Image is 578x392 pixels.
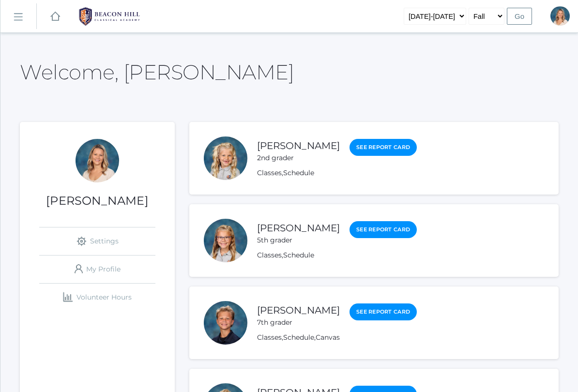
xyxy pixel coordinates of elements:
div: 2nd grader [257,153,340,163]
input: Go [507,8,532,25]
div: Cole Albanese [204,301,247,345]
a: Classes [257,168,282,177]
a: Canvas [316,333,340,342]
div: 5th grader [257,235,340,245]
a: Classes [257,333,282,342]
a: Schedule [283,168,314,177]
a: Schedule [283,333,314,342]
a: Volunteer Hours [39,284,155,311]
div: Heather Albanese [76,139,119,182]
img: 1_BHCALogos-05.png [73,4,146,29]
div: Elle Albanese [204,136,247,180]
div: 7th grader [257,317,340,328]
h1: [PERSON_NAME] [20,195,175,207]
a: Settings [39,227,155,255]
a: Schedule [283,251,314,259]
a: See Report Card [350,221,417,238]
div: Heather Albanese [550,6,570,26]
a: Classes [257,251,282,259]
div: Paige Albanese [204,219,247,262]
div: , [257,250,417,260]
div: , [257,168,417,178]
a: See Report Card [350,303,417,320]
a: My Profile [39,256,155,283]
div: , , [257,332,417,343]
h2: Welcome, [PERSON_NAME] [20,61,294,83]
a: [PERSON_NAME] [257,222,340,234]
a: [PERSON_NAME] [257,304,340,316]
a: [PERSON_NAME] [257,140,340,151]
a: See Report Card [350,139,417,156]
